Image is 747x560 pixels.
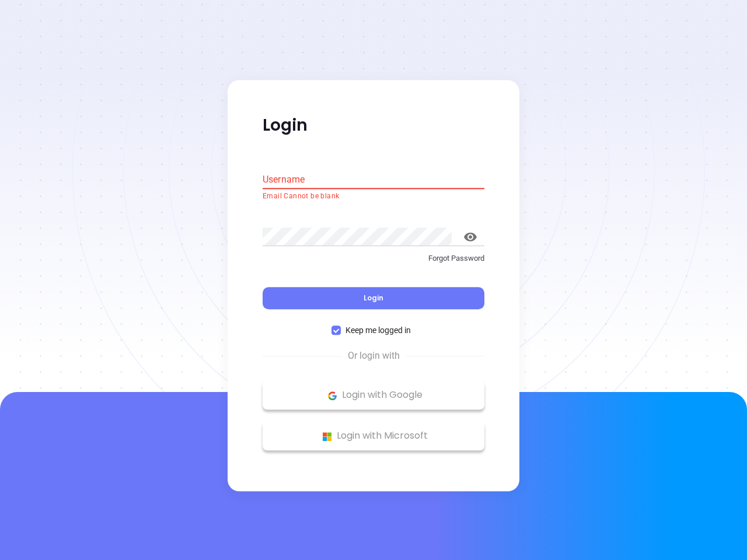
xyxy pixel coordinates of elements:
p: Email Cannot be blank [263,191,484,202]
span: Or login with [342,349,406,363]
p: Login [263,115,484,136]
span: Keep me logged in [341,324,416,337]
p: Login with Microsoft [268,428,479,445]
button: Microsoft Logo Login with Microsoft [263,422,484,451]
img: Microsoft Logo [320,429,334,444]
button: Login [263,288,484,310]
p: Forgot Password [263,253,484,264]
a: Forgot Password [263,253,484,274]
img: Google Logo [325,388,340,403]
p: Login with Google [268,387,479,404]
button: toggle password visibility [456,223,484,251]
span: Login [364,293,383,303]
button: Google Logo Login with Google [263,381,484,410]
